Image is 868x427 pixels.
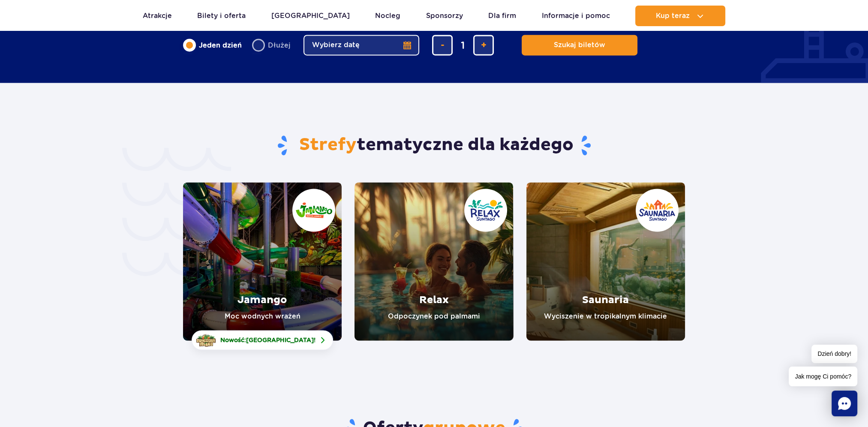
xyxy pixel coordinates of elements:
a: Saunaria [526,182,685,340]
label: Jeden dzień [183,36,242,54]
a: Nowość:[GEOGRAPHIC_DATA]! [192,330,333,350]
label: Dłużej [252,36,291,54]
span: Jak mogę Ci pomóc? [789,367,857,386]
button: usuń bilet [432,35,453,55]
div: Chat [832,391,857,416]
a: Atrakcje [143,6,172,26]
a: Bilety i oferta [197,6,246,26]
span: Nowość: ! [220,336,315,344]
button: Kup teraz [635,6,725,26]
a: Dla firm [488,6,516,26]
a: [GEOGRAPHIC_DATA] [271,6,350,26]
a: Relax [354,182,513,340]
span: Szukaj biletów [554,41,605,49]
span: Dzień dobry! [811,345,857,363]
button: dodaj bilet [473,35,494,55]
button: Szukaj biletów [522,35,637,55]
form: Planowanie wizyty w Park of Poland [183,6,685,55]
h2: tematyczne dla każdego [183,134,685,156]
span: Strefy [299,134,357,156]
span: Kup teraz [656,12,690,20]
button: Wybierz datę [303,35,419,55]
a: Nocleg [375,6,400,26]
a: Jamango [183,182,342,340]
a: Sponsorzy [426,6,463,26]
span: [GEOGRAPHIC_DATA] [246,337,314,343]
input: liczba biletów [453,35,473,55]
a: Informacje i pomoc [542,6,610,26]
